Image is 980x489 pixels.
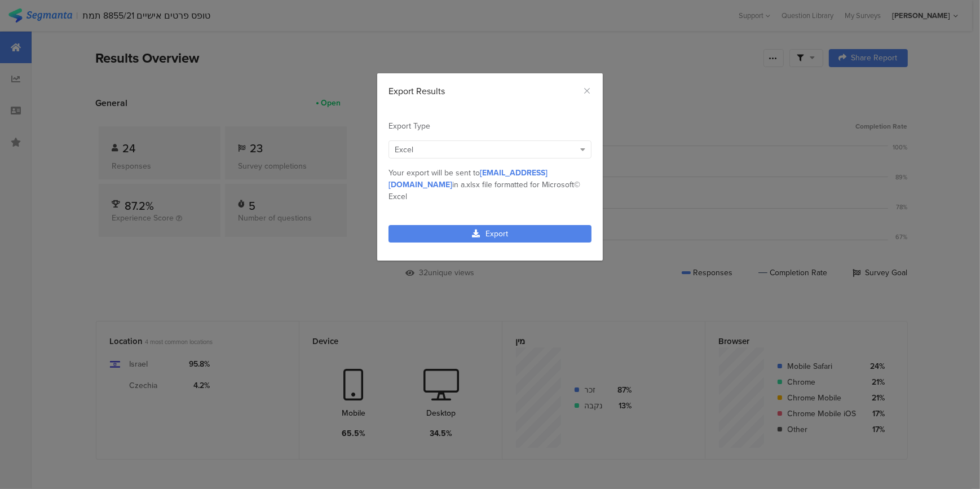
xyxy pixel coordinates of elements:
[389,120,591,132] div: Export Type
[389,225,591,243] a: Export
[389,85,591,98] div: Export Results
[389,167,548,191] span: [EMAIL_ADDRESS][DOMAIN_NAME]
[582,85,591,98] button: Close
[389,179,580,202] span: .xlsx file formatted for Microsoft© Excel
[377,73,603,261] div: dialog
[395,144,413,156] span: Excel
[389,167,591,202] div: Your export will be sent to in a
